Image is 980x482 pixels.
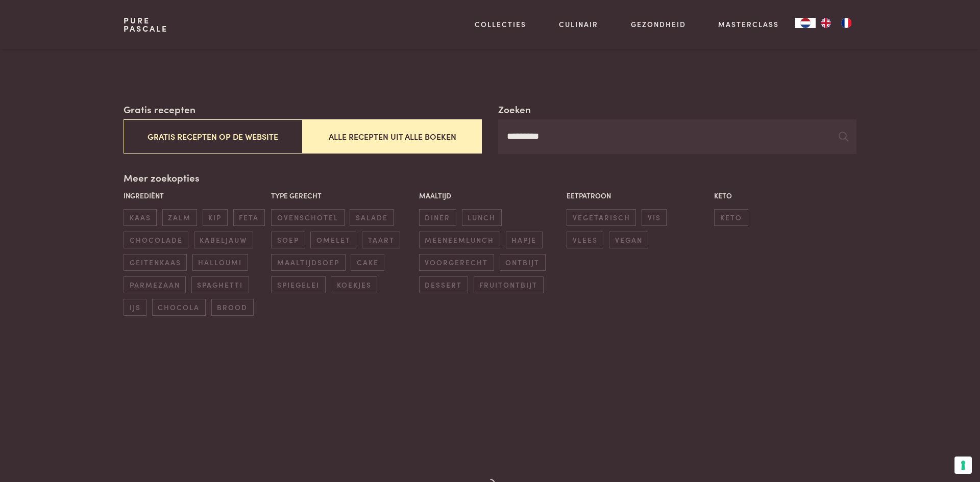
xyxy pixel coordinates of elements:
[567,190,709,201] p: Eetpatroon
[124,299,146,316] span: ijs
[331,276,377,293] span: koekjes
[271,276,325,293] span: spiegelei
[718,19,779,30] a: Masterclass
[567,232,603,248] span: vlees
[271,209,344,226] span: ovenschotel
[124,209,157,226] span: kaas
[192,254,248,271] span: halloumi
[303,119,482,154] button: Alle recepten uit alle boeken
[506,232,543,248] span: hapje
[124,190,266,201] p: Ingrediënt
[203,209,228,226] span: kip
[795,18,816,28] a: NL
[350,209,394,226] span: salade
[559,19,598,30] a: Culinair
[954,456,972,474] button: Uw voorkeuren voor toestemming voor trackingtechnologieën
[124,119,303,154] button: Gratis recepten op de website
[271,254,345,271] span: maaltijdsoep
[211,299,254,316] span: brood
[816,18,836,28] a: EN
[474,276,544,293] span: fruitontbijt
[124,276,186,293] span: parmezaan
[351,254,384,271] span: cake
[419,190,561,201] p: Maaltijd
[498,102,531,117] label: Zoeken
[836,18,856,28] a: FR
[567,209,636,226] span: vegetarisch
[124,16,168,33] a: PurePascale
[194,232,253,248] span: kabeljauw
[310,232,356,248] span: omelet
[152,299,206,316] span: chocola
[124,232,188,248] span: chocolade
[162,209,197,226] span: zalm
[233,209,265,226] span: feta
[124,102,195,117] label: Gratis recepten
[271,190,413,201] p: Type gerecht
[124,254,187,271] span: geitenkaas
[795,18,816,28] div: Language
[631,19,686,30] a: Gezondheid
[500,254,546,271] span: ontbijt
[419,254,494,271] span: voorgerecht
[191,276,249,293] span: spaghetti
[816,18,856,28] ul: Language list
[419,232,500,248] span: meeneemlunch
[419,209,456,226] span: diner
[609,232,648,248] span: vegan
[714,209,748,226] span: keto
[462,209,502,226] span: lunch
[795,18,856,28] aside: Language selected: Nederlands
[475,19,526,30] a: Collecties
[714,190,856,201] p: Keto
[642,209,667,226] span: vis
[419,276,468,293] span: dessert
[362,232,400,248] span: taart
[271,232,305,248] span: soep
